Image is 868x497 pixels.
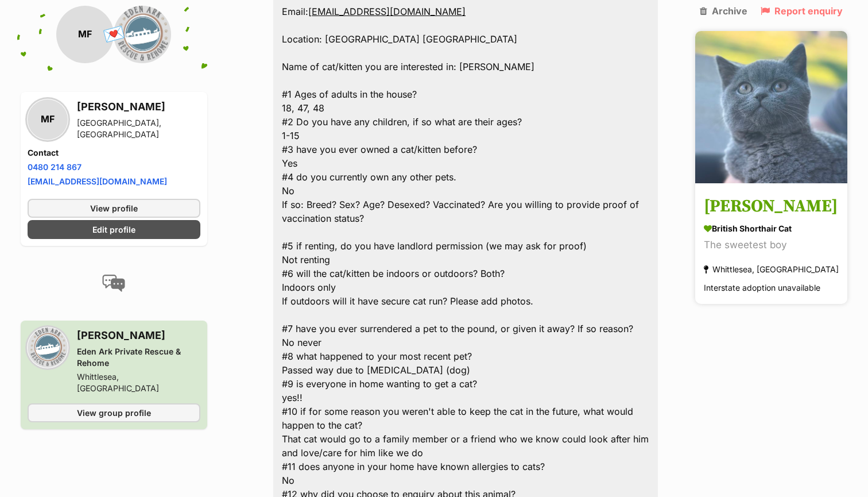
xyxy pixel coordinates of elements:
[28,199,200,218] a: View profile
[77,328,200,344] h3: [PERSON_NAME]
[28,147,200,159] h4: Contact
[77,99,200,115] h3: [PERSON_NAME]
[28,176,167,186] a: [EMAIL_ADDRESS][DOMAIN_NAME]
[761,6,843,16] a: Report enquiry
[90,202,138,214] span: View profile
[704,262,839,278] div: Whittlesea, [GEOGRAPHIC_DATA]
[704,283,820,293] span: Interstate adoption unavailable
[28,99,68,140] div: MF
[695,31,847,183] img: Taylor
[56,6,114,63] div: MF
[28,403,200,422] a: View group profile
[28,162,82,172] a: 0480 214 867
[101,22,127,47] span: 💌
[704,194,839,220] h3: [PERSON_NAME]
[695,186,847,305] a: [PERSON_NAME] British Shorthair Cat The sweetest boy Whittlesea, [GEOGRAPHIC_DATA] Interstate ado...
[700,6,747,16] a: Archive
[77,407,151,419] span: View group profile
[28,220,200,239] a: Edit profile
[114,6,171,63] img: Eden Ark Private Rescue & Rehome profile pic
[102,275,125,292] img: conversation-icon-4a6f8262b818ee0b60e3300018af0b2d0b884aa5de6e9bcb8d3d4eeb1a70a7c4.svg
[77,371,200,394] div: Whittlesea, [GEOGRAPHIC_DATA]
[308,6,466,17] a: [EMAIL_ADDRESS][DOMAIN_NAME]
[92,224,135,236] span: Edit profile
[28,328,68,368] img: Eden Ark Private Rescue & Rehome profile pic
[704,223,839,235] div: British Shorthair Cat
[77,117,200,140] div: [GEOGRAPHIC_DATA], [GEOGRAPHIC_DATA]
[704,238,839,253] div: The sweetest boy
[77,346,200,369] div: Eden Ark Private Rescue & Rehome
